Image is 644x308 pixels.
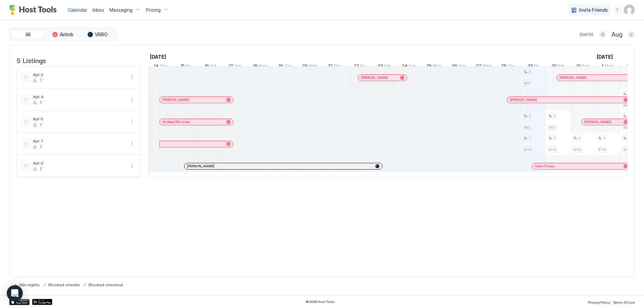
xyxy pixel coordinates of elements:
a: Calendar [68,6,87,13]
span: Apt 4 [33,94,125,99]
span: $83 [549,125,555,130]
a: August 22, 2025 [352,62,367,71]
span: 2 [553,114,555,118]
button: More options [128,140,136,148]
span: Sun [582,63,589,70]
span: Messaging [109,7,132,13]
span: Sat [210,63,216,70]
div: menu [128,73,136,81]
span: 2 [529,70,531,74]
a: September 1, 2025 [595,52,614,62]
button: Next month [628,31,635,38]
span: [PERSON_NAME] [361,75,388,80]
span: 29 [528,63,533,70]
a: August 14, 2025 [148,52,168,62]
span: 2 [603,136,605,140]
span: 14 [154,63,159,70]
span: Fri [534,63,539,70]
span: VRBO [95,32,108,38]
a: August 17, 2025 [227,62,243,71]
span: 21 [328,63,332,70]
span: Sun [234,63,241,70]
span: Min nights [19,282,40,287]
a: August 26, 2025 [450,62,467,71]
span: 18 [253,63,257,70]
span: Blocked checkin [48,282,80,287]
div: Host Tools Logo [9,5,60,15]
span: 2 [529,136,531,140]
a: August 31, 2025 [575,62,591,71]
span: Airbnb [60,32,73,38]
span: Privacy Policy [588,300,610,304]
a: August 21, 2025 [326,62,343,71]
span: 16 [205,63,209,70]
span: Mon [433,63,441,70]
span: [PERSON_NAME] [162,98,190,102]
span: 25 [426,63,432,70]
span: [PERSON_NAME] [559,75,587,80]
a: September 2, 2025 [625,62,640,71]
span: Terms Of Use [613,300,635,304]
span: Tue [284,63,291,70]
span: 17 [229,63,233,70]
span: 2 [553,136,555,140]
a: August 15, 2025 [179,62,192,71]
div: tab-group [9,28,116,41]
a: August 19, 2025 [277,62,293,71]
span: Tue [458,63,466,70]
a: Inbox [93,6,104,13]
a: August 14, 2025 [152,62,169,71]
span: Wed [309,63,317,70]
span: All [25,32,31,38]
button: Airbnb [46,30,79,39]
button: More options [128,162,136,170]
span: Sat [558,63,564,70]
span: Thu [160,63,167,70]
button: All [11,30,45,39]
span: Fri [186,63,191,70]
span: Mon [604,63,613,70]
span: Pricing [146,7,161,13]
span: 30 [551,63,557,70]
span: $83 [623,125,629,130]
span: 22 [354,63,359,70]
span: $116 [549,147,556,152]
span: 24 [402,63,408,70]
div: menu [613,6,621,14]
span: Aug [611,31,623,39]
span: 2 [578,136,580,140]
a: August 23, 2025 [376,62,392,71]
span: 31 [576,63,581,70]
span: Calendar [68,7,87,13]
span: Apt 7 [33,138,125,143]
span: 23 [378,63,383,70]
a: August 28, 2025 [499,62,517,71]
span: 5 Listings [16,55,46,65]
a: September 1, 2025 [600,62,615,71]
div: [DATE] [580,32,593,38]
a: August 24, 2025 [400,62,418,71]
span: 28 [501,63,506,70]
a: August 16, 2025 [203,62,218,71]
a: August 27, 2025 [474,62,493,71]
a: August 29, 2025 [526,62,540,71]
button: Previous month [599,31,606,38]
button: More options [128,96,136,104]
span: [PERSON_NAME] [187,164,214,168]
span: 27 [476,63,481,70]
span: $116 [524,147,531,152]
span: Iveliz Flores [535,164,554,168]
span: Invite Friends [579,7,608,13]
span: Apt 6 [33,116,125,121]
div: menu [128,140,136,148]
span: Wed [482,63,491,70]
button: [DATE] [579,30,594,39]
span: Fri [360,63,365,70]
button: VRBO [81,30,114,39]
span: $116 [598,147,606,152]
span: Apt 2 [33,72,125,77]
span: 2 [627,63,630,70]
span: Sat [384,63,390,70]
a: App Store [9,299,30,305]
